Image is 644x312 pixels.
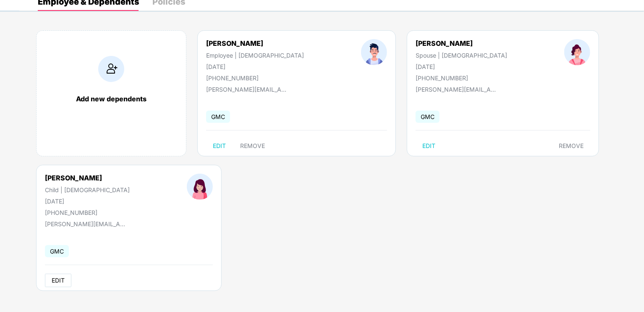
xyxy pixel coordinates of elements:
span: REMOVE [559,143,584,149]
span: EDIT [422,143,435,149]
div: Employee | [DEMOGRAPHIC_DATA] [206,52,304,59]
img: profileImage [187,174,213,200]
div: [PHONE_NUMBER] [206,74,304,82]
span: EDIT [52,277,65,284]
div: [PERSON_NAME][EMAIL_ADDRESS][DOMAIN_NAME] [45,220,129,227]
div: Child | [DEMOGRAPHIC_DATA] [45,186,130,193]
div: [DATE] [416,63,507,70]
div: [PERSON_NAME] [45,174,130,182]
span: GMC [416,111,440,123]
div: Spouse | [DEMOGRAPHIC_DATA] [416,52,507,59]
div: [PHONE_NUMBER] [416,74,507,82]
div: Add new dependents [45,95,178,103]
span: GMC [45,245,69,257]
span: GMC [206,111,230,123]
img: profileImage [564,39,590,65]
div: [PERSON_NAME][EMAIL_ADDRESS][DOMAIN_NAME] [206,86,290,93]
div: [PERSON_NAME] [206,39,304,48]
div: [PHONE_NUMBER] [45,209,130,216]
div: [PERSON_NAME][EMAIL_ADDRESS][DOMAIN_NAME] [416,86,500,93]
button: EDIT [206,139,233,153]
button: REMOVE [552,139,590,153]
div: [DATE] [45,198,130,205]
span: REMOVE [240,143,265,149]
div: [PERSON_NAME] [416,39,507,48]
button: REMOVE [233,139,272,153]
button: EDIT [45,274,71,287]
div: [DATE] [206,63,304,70]
img: profileImage [361,39,387,65]
span: EDIT [213,143,226,149]
img: addIcon [98,56,124,82]
button: EDIT [416,139,442,153]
